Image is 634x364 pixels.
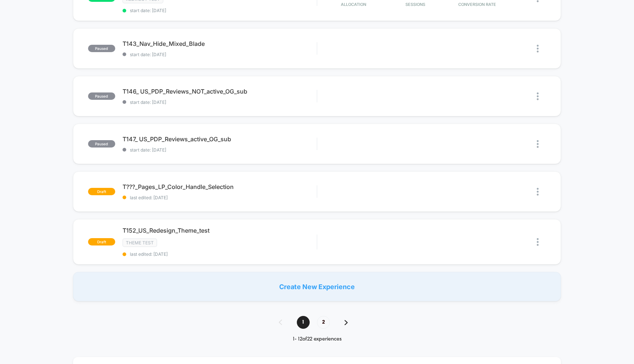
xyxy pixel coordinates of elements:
span: T???_Pages_LP_Color_Handle_Selection [123,183,317,190]
span: start date: [DATE] [123,52,317,57]
span: last edited: [DATE] [123,251,317,257]
span: start date: [DATE] [123,99,317,105]
span: start date: [DATE] [123,8,317,13]
span: Theme Test [123,239,157,247]
span: paused [88,45,115,52]
span: 1 [297,316,310,329]
span: last edited: [DATE] [123,195,317,200]
span: T147_ US_PDP_Reviews_active_OG_sub [123,135,317,143]
img: close [537,45,539,52]
img: close [537,188,539,196]
span: 2 [317,316,330,329]
div: Create New Experience [73,272,561,301]
span: T152_US_Redesign_Theme_test [123,227,317,234]
span: draft [88,238,115,245]
span: paused [88,140,115,148]
span: draft [88,188,115,195]
img: close [537,238,539,246]
span: CONVERSION RATE [448,2,506,7]
span: T146_ US_PDP_Reviews_NOT_active_OG_sub [123,88,317,95]
img: close [537,92,539,100]
span: Sessions [386,2,444,7]
span: Allocation [341,2,366,7]
div: 1 - 12 of 22 experiences [272,336,362,342]
img: close [537,140,539,148]
img: pagination forward [345,320,348,325]
span: T143_Nav_Hide_Mixed_Blade [123,40,317,47]
span: start date: [DATE] [123,147,317,153]
span: paused [88,92,115,100]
